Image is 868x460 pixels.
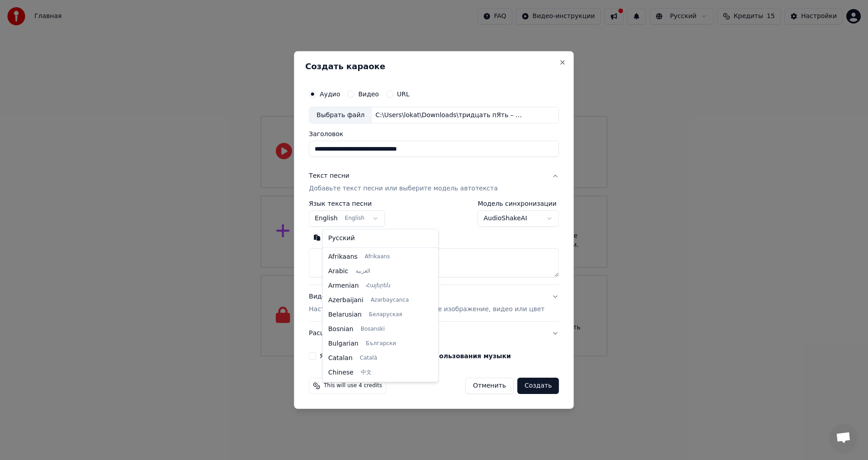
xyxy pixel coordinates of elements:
[365,253,390,261] span: Afrikaans
[355,268,370,275] span: العربية
[328,267,348,276] span: Arabic
[328,310,362,319] span: Belarusian
[328,234,355,243] span: Русский
[366,282,391,289] span: Հայերեն
[328,252,358,261] span: Afrikaans
[328,325,354,334] span: Bosnian
[371,297,409,304] span: Azərbaycanca
[366,340,396,347] span: Български
[328,281,359,290] span: Armenian
[328,368,354,377] span: Chinese
[328,339,359,348] span: Bulgarian
[328,354,353,363] span: Catalan
[369,311,402,318] span: Беларуская
[361,369,372,376] span: 中文
[360,355,377,362] span: Català
[361,326,385,333] span: Bosanski
[328,296,363,305] span: Azerbaijani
